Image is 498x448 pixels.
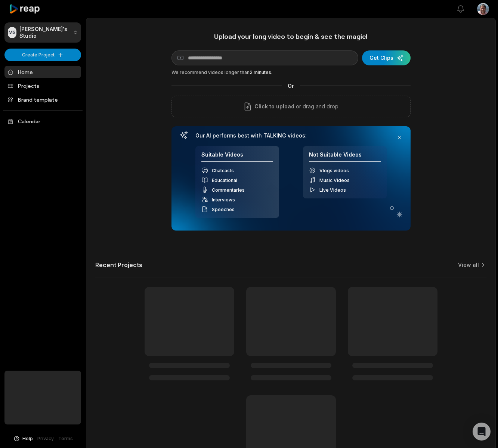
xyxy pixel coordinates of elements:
button: Get Clips [362,50,411,65]
span: Chatcasts [212,168,234,173]
span: Speeches [212,207,235,212]
span: Music Videos [319,177,350,183]
button: Create Project [4,49,81,61]
a: Projects [4,80,81,92]
h2: Recent Projects [95,261,142,269]
h1: Upload your long video to begin & see the magic! [171,32,411,41]
span: Help [22,435,33,442]
span: Commentaries [212,187,245,193]
a: Privacy [37,435,54,442]
div: We recommend videos longer than . [171,69,411,76]
p: or drag and drop [294,102,338,111]
span: Live Videos [319,187,346,193]
a: Terms [58,435,73,442]
div: MS [8,27,16,38]
h4: Not Suitable Videos [309,151,381,162]
span: Vlogs videos [319,168,349,173]
a: Home [4,66,81,78]
a: Calendar [4,115,81,127]
span: Or [282,82,300,90]
a: Brand template [4,93,81,106]
a: View all [458,261,479,269]
span: Click to upload [254,102,294,111]
span: Educational [212,177,237,183]
span: 2 minutes [250,69,271,75]
h4: Suitable Videos [201,151,273,162]
p: [PERSON_NAME]'s Studio [19,26,70,39]
button: Help [13,435,33,442]
div: Open Intercom Messenger [473,423,491,441]
h3: Our AI performs best with TALKING videos: [195,132,387,139]
span: Interviews [212,197,235,203]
